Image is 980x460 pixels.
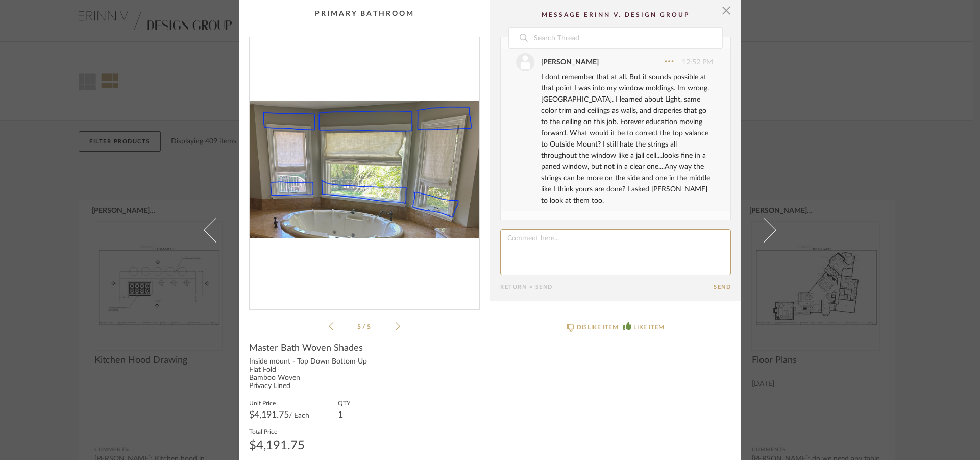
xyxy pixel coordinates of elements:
[249,358,480,391] div: Inside mount - Top Down Bottom Up Flat Fold Bamboo Woven Privacy Lined
[250,37,479,301] img: a64b5de5-09cf-4d81-b439-3c71207df162_1000x1000.jpg
[500,284,714,290] div: Return = Send
[249,427,305,435] label: Total Price
[367,324,372,330] span: 5
[338,411,350,419] div: 1
[289,412,309,419] span: / Each
[249,440,305,452] div: $4,191.75
[357,324,362,330] span: 5
[249,410,289,420] span: $4,191.75
[541,57,599,68] div: [PERSON_NAME]
[249,399,309,407] label: Unit Price
[577,322,618,332] div: DISLIKE ITEM
[714,284,731,290] button: Send
[533,28,722,48] input: Search Thread
[633,322,664,332] div: LIKE ITEM
[249,343,363,354] span: Master Bath Woven Shades
[362,324,367,330] span: /
[541,71,713,206] div: I dont remember that at all. But it sounds possible at that point I was into my window moldings. ...
[516,53,713,71] div: 12:52 PM
[250,37,479,301] div: 4
[338,399,350,407] label: QTY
